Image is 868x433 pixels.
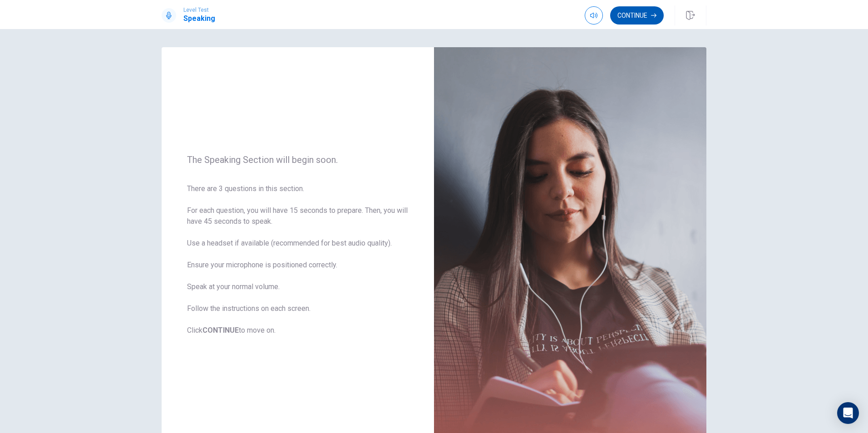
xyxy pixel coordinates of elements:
span: There are 3 questions in this section. For each question, you will have 15 seconds to prepare. Th... [187,183,409,336]
h1: Speaking [183,13,215,24]
b: CONTINUE [202,326,239,335]
span: Level Test [183,7,215,13]
button: Continue [610,6,664,25]
div: Open Intercom Messenger [837,402,859,424]
span: The Speaking Section will begin soon. [187,154,409,165]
